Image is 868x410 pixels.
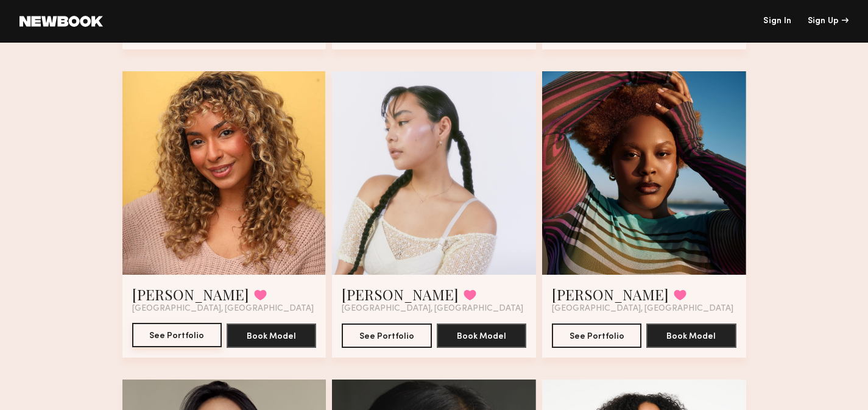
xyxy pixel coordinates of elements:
[552,323,641,348] button: See Portfolio
[132,323,222,348] a: See Portfolio
[227,323,316,348] button: Book Model
[342,323,431,348] button: See Portfolio
[646,330,736,341] a: Book Model
[227,330,316,341] a: Book Model
[808,17,849,26] div: Sign Up
[132,285,249,304] a: [PERSON_NAME]
[646,323,736,348] button: Book Model
[437,323,526,348] button: Book Model
[132,323,222,347] button: See Portfolio
[437,330,526,341] a: Book Model
[342,285,459,304] a: [PERSON_NAME]
[763,17,791,26] a: Sign In
[552,285,669,304] a: [PERSON_NAME]
[342,304,523,314] span: [GEOGRAPHIC_DATA], [GEOGRAPHIC_DATA]
[132,304,314,314] span: [GEOGRAPHIC_DATA], [GEOGRAPHIC_DATA]
[552,304,733,314] span: [GEOGRAPHIC_DATA], [GEOGRAPHIC_DATA]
